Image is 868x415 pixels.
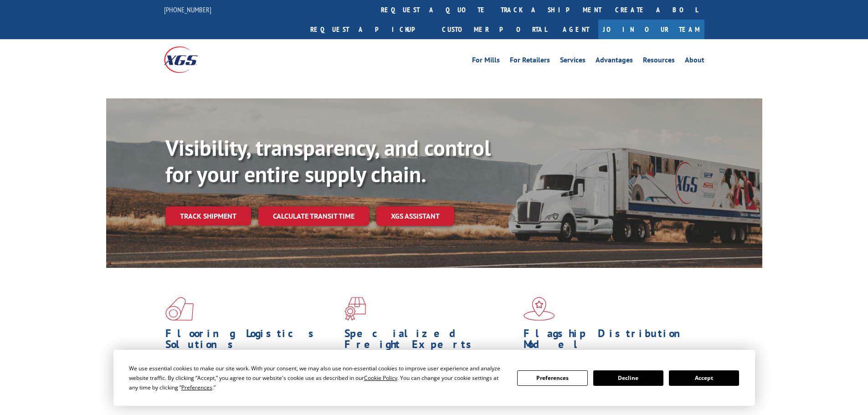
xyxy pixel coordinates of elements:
[517,370,587,386] button: Preferences
[165,133,491,188] b: Visibility, transparency, and control for your entire supply chain.
[113,350,755,406] div: Cookie Consent Prompt
[258,206,369,226] a: Calculate transit time
[129,364,506,392] div: We use essential cookies to make our site work. With your consent, we may also use non-essential ...
[165,206,251,225] a: Track shipment
[472,56,500,67] a: For Mills
[596,56,633,67] a: Advantages
[344,297,366,321] img: xgs-icon-focused-on-flooring-red
[510,56,550,67] a: For Retailers
[524,328,696,354] h1: Flagship Distribution Model
[181,384,212,391] span: Preferences
[165,297,194,321] img: xgs-icon-total-supply-chain-intelligence-red
[376,206,454,226] a: XGS ASSISTANT
[669,370,739,386] button: Accept
[364,374,397,382] span: Cookie Policy
[685,56,704,67] a: About
[593,370,663,386] button: Decline
[554,20,598,39] a: Agent
[643,56,675,67] a: Resources
[524,297,555,321] img: xgs-icon-flagship-distribution-model-red
[303,20,435,39] a: Request a pickup
[560,56,586,67] a: Services
[435,20,554,39] a: Customer Portal
[165,328,338,354] h1: Flooring Logistics Solutions
[164,5,211,14] a: [PHONE_NUMBER]
[598,20,704,39] a: Join Our Team
[344,328,517,354] h1: Specialized Freight Experts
